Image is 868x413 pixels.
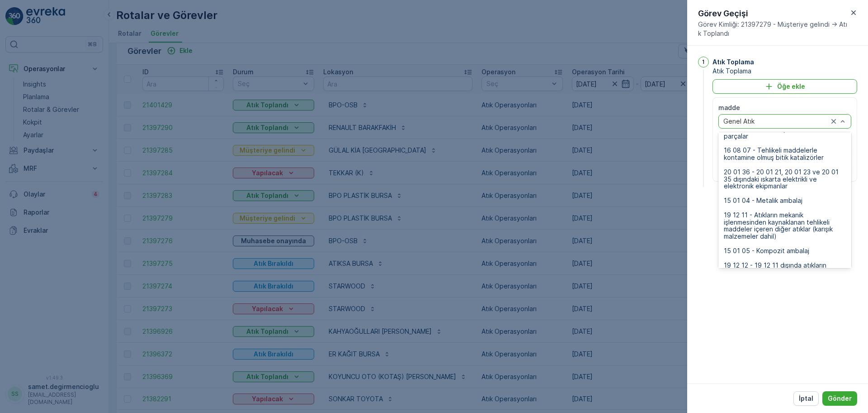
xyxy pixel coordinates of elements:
span: 16 08 07 - Tehlikeli maddelerle kontamine olmuş bitik katalizörler [724,147,846,161]
span: Görev Kimliği: 21397279 - Müşteriye gelindi -> Atık Toplandı [698,20,848,38]
span: 15 01 05 - Kompozit ambalaj [724,247,809,255]
p: Görev Geçişi [698,7,848,20]
span: 16 01 21 - 16 01 07’den 16 01 11’e ve 16 01 13 ile 16 01 14 dışındaki tehlikeli parçalar [724,118,846,139]
p: Gönder [828,394,852,403]
span: 20 01 36 - 20 01 21, 20 01 23 ve 20 01 35 dışındaki ıskarta elektrikli ve elektronik ekipmanlar [724,168,846,190]
button: Gönder [822,391,857,406]
div: 1 [698,57,709,67]
span: 19 12 12 - 19 12 11 dışında atıkların mekanik işlenmesinden kaynaklanan diğer atıklar (karışık ma... [724,262,846,283]
span: 19 12 11 - Atıkların mekanik işlenmesinden kaynaklanan tehlikeli maddeler içeren diğer atıklar (k... [724,211,846,240]
p: İptal [799,394,813,403]
span: Atık Toplama [712,67,857,76]
button: Öğe ekle [712,79,857,94]
p: Atık Toplama [712,58,754,67]
label: madde [718,104,740,111]
span: 15 01 04 - Metalik ambalaj [724,197,802,204]
p: Öğe ekle [777,82,805,91]
button: İptal [793,391,819,406]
